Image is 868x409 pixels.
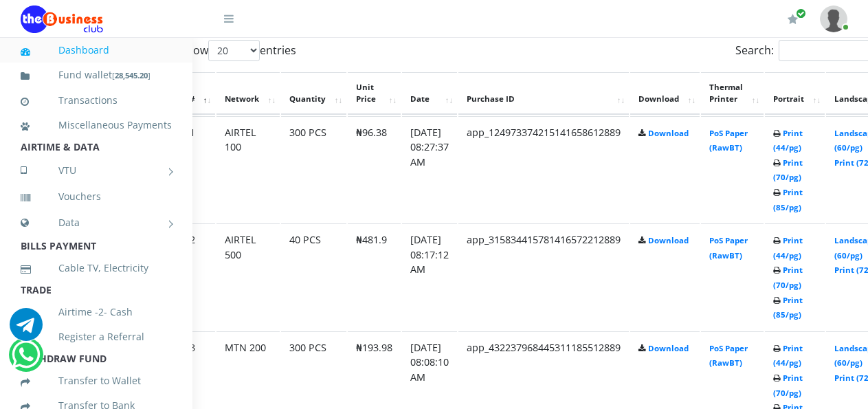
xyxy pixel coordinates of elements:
[281,223,346,330] td: 40 PCS
[21,34,172,66] a: Dashboard
[21,365,172,397] a: Transfer to Wallet
[112,70,151,80] small: [ ]
[709,128,748,153] a: PoS Paper (RawBT)
[21,59,172,91] a: Fund wallet[28,545.20]
[181,116,215,223] td: 1
[216,223,280,330] td: AIRTEL 500
[216,72,280,115] th: Network: activate to sort column ascending
[181,223,215,330] td: 2
[773,128,803,153] a: Print (44/pg)
[21,206,172,240] a: Data
[796,8,806,19] span: Renew/Upgrade Subscription
[208,40,260,61] select: Showentries
[21,153,172,188] a: VTU
[12,349,40,371] a: Chat for support
[21,5,103,33] img: Logo
[281,116,346,223] td: 300 PCS
[402,116,457,223] td: [DATE] 08:27:37 AM
[458,223,629,330] td: app_315834415781416572212889
[115,70,148,80] b: 28,545.20
[216,116,280,223] td: AIRTEL 100
[21,321,172,353] a: Register a Referral
[10,318,43,341] a: Chat for support
[648,128,689,138] a: Download
[709,343,748,368] a: PoS Paper (RawBT)
[820,5,847,32] img: User
[21,252,172,284] a: Cable TV, Electricity
[21,181,172,212] a: Vouchers
[773,295,803,320] a: Print (85/pg)
[402,72,457,115] th: Date: activate to sort column ascending
[21,109,172,141] a: Miscellaneous Payments
[21,85,172,116] a: Transactions
[630,72,700,115] th: Download: activate to sort column ascending
[773,187,803,212] a: Print (85/pg)
[773,373,803,398] a: Print (70/pg)
[281,72,346,115] th: Quantity: activate to sort column ascending
[648,343,689,353] a: Download
[773,157,803,183] a: Print (70/pg)
[701,72,764,115] th: Thermal Printer: activate to sort column ascending
[21,296,172,328] a: Airtime -2- Cash
[773,343,803,368] a: Print (44/pg)
[348,223,401,330] td: ₦481.9
[773,265,803,290] a: Print (70/pg)
[181,72,215,115] th: #: activate to sort column descending
[458,72,629,115] th: Purchase ID: activate to sort column ascending
[765,72,825,115] th: Portrait: activate to sort column ascending
[348,72,401,115] th: Unit Price: activate to sort column ascending
[773,235,803,261] a: Print (44/pg)
[180,40,296,61] label: Show entries
[709,235,748,261] a: PoS Paper (RawBT)
[788,14,798,25] i: Renew/Upgrade Subscription
[648,235,689,245] a: Download
[458,116,629,223] td: app_124973374215141658612889
[402,223,457,330] td: [DATE] 08:17:12 AM
[348,116,401,223] td: ₦96.38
